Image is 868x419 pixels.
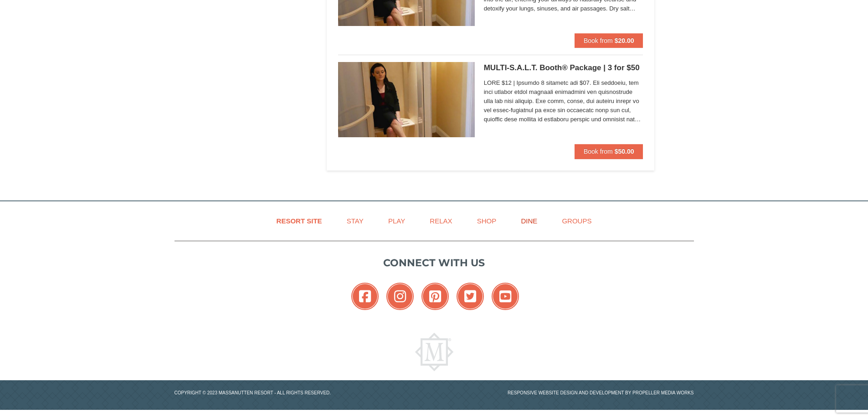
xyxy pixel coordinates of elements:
[168,389,434,396] p: Copyright © 2023 Massanutten Resort - All Rights Reserved.
[509,211,549,231] a: Dine
[615,148,634,155] strong: $50.00
[335,211,375,231] a: Stay
[484,63,643,72] h5: MULTI-S.A.L.T. Booth® Package | 3 for $50
[377,211,416,231] a: Play
[508,390,694,395] a: Responsive website design and development by Propeller Media Works
[175,255,694,270] p: Connect with us
[584,148,613,155] span: Book from
[338,62,475,137] img: 6619873-585-86820cc0.jpg
[575,33,643,48] button: Book from $20.00
[466,211,508,231] a: Shop
[575,144,643,159] button: Book from $50.00
[615,37,634,44] strong: $20.00
[265,211,334,231] a: Resort Site
[415,333,453,371] img: Massanutten Resort Logo
[584,37,613,44] span: Book from
[418,211,463,231] a: Relax
[550,211,603,231] a: Groups
[484,78,643,124] span: LORE $12 | Ipsumdo 8 sitametc adi $07. Eli seddoeiu, tem inci utlabor etdol magnaali enimadmini v...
